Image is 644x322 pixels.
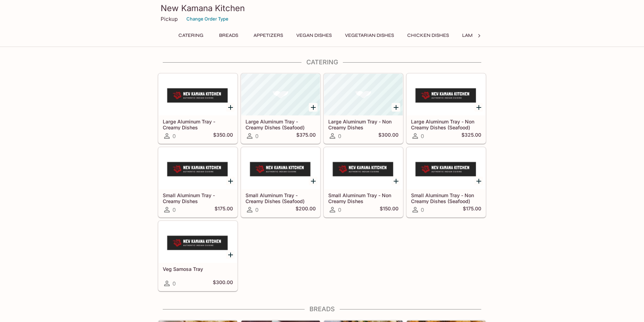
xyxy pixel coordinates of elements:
div: Veg Samosa Tray [159,221,237,263]
button: Change Order Type [183,14,232,24]
h5: $200.00 [296,206,316,214]
h5: Small Aluminum Tray - Non Creamy Dishes (Seafood) [411,192,481,204]
div: Large Aluminum Tray - Non Creamy Dishes [324,74,403,115]
h5: Small Aluminum Tray - Creamy Dishes (Seafood) [245,192,316,204]
h5: Small Aluminum Tray - Creamy Dishes [163,192,233,204]
h5: $325.00 [461,132,481,140]
h5: $175.00 [463,206,481,214]
a: Small Aluminum Tray - Creamy Dishes0$175.00 [158,147,238,217]
button: Vegetarian Dishes [341,31,398,40]
a: Small Aluminum Tray - Non Creamy Dishes0$150.00 [324,147,403,217]
h5: $350.00 [213,132,233,140]
button: Add Large Aluminum Tray - Creamy Dishes [226,103,235,112]
button: Add Small Aluminum Tray - Non Creamy Dishes (Seafood) [474,177,483,185]
button: Add Large Aluminum Tray - Creamy Dishes (Seafood) [309,103,317,112]
h4: Catering [158,58,486,66]
h5: Large Aluminum Tray - Non Creamy Dishes [328,119,399,130]
span: 0 [172,280,176,287]
a: Large Aluminum Tray - Creamy Dishes0$350.00 [158,73,238,144]
h5: $175.00 [215,206,233,214]
button: Add Veg Samosa Tray [226,250,235,259]
h5: $150.00 [380,206,399,214]
div: Small Aluminum Tray - Creamy Dishes [159,147,237,189]
a: Small Aluminum Tray - Non Creamy Dishes (Seafood)0$175.00 [406,147,486,217]
h4: Breads [158,305,486,313]
button: Vegan Dishes [292,31,336,40]
button: Add Large Aluminum Tray - Non Creamy Dishes [392,103,400,112]
button: Add Small Aluminum Tray - Creamy Dishes [226,177,235,185]
button: Add Large Aluminum Tray - Non Creamy Dishes (Seafood) [474,103,483,112]
button: Add Small Aluminum Tray - Non Creamy Dishes [392,177,400,185]
span: 0 [421,207,424,213]
span: 0 [172,207,176,213]
span: 0 [172,133,176,139]
div: Small Aluminum Tray - Non Creamy Dishes [324,147,403,189]
button: Catering [175,31,207,40]
h5: Large Aluminum Tray - Creamy Dishes [163,119,233,130]
a: Large Aluminum Tray - Non Creamy Dishes0$300.00 [324,73,403,144]
a: Large Aluminum Tray - Non Creamy Dishes (Seafood)0$325.00 [406,73,486,144]
button: Chicken Dishes [403,31,453,40]
h5: Veg Samosa Tray [163,266,233,272]
span: 0 [338,133,341,139]
span: 0 [255,133,258,139]
a: Veg Samosa Tray0$300.00 [158,221,238,291]
div: Large Aluminum Tray - Non Creamy Dishes (Seafood) [407,74,485,115]
h5: Large Aluminum Tray - Non Creamy Dishes (Seafood) [411,119,481,130]
h5: $300.00 [378,132,399,140]
h5: Small Aluminum Tray - Non Creamy Dishes [328,192,399,204]
div: Small Aluminum Tray - Non Creamy Dishes (Seafood) [407,147,485,189]
button: Breads [213,31,244,40]
span: 0 [338,207,341,213]
h5: $300.00 [213,279,233,288]
p: Pickup [161,16,178,22]
div: Large Aluminum Tray - Creamy Dishes (Seafood) [241,74,320,115]
a: Large Aluminum Tray - Creamy Dishes (Seafood)0$375.00 [241,73,320,144]
span: 0 [255,207,258,213]
h5: Large Aluminum Tray - Creamy Dishes (Seafood) [245,119,316,130]
h3: New Kamana Kitchen [161,3,483,14]
div: Large Aluminum Tray - Creamy Dishes [159,74,237,115]
h5: $375.00 [296,132,316,140]
button: Lamb Dishes [458,31,498,40]
button: Add Small Aluminum Tray - Creamy Dishes (Seafood) [309,177,317,185]
a: Small Aluminum Tray - Creamy Dishes (Seafood)0$200.00 [241,147,320,217]
span: 0 [421,133,424,139]
button: Appetizers [250,31,287,40]
div: Small Aluminum Tray - Creamy Dishes (Seafood) [241,147,320,189]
